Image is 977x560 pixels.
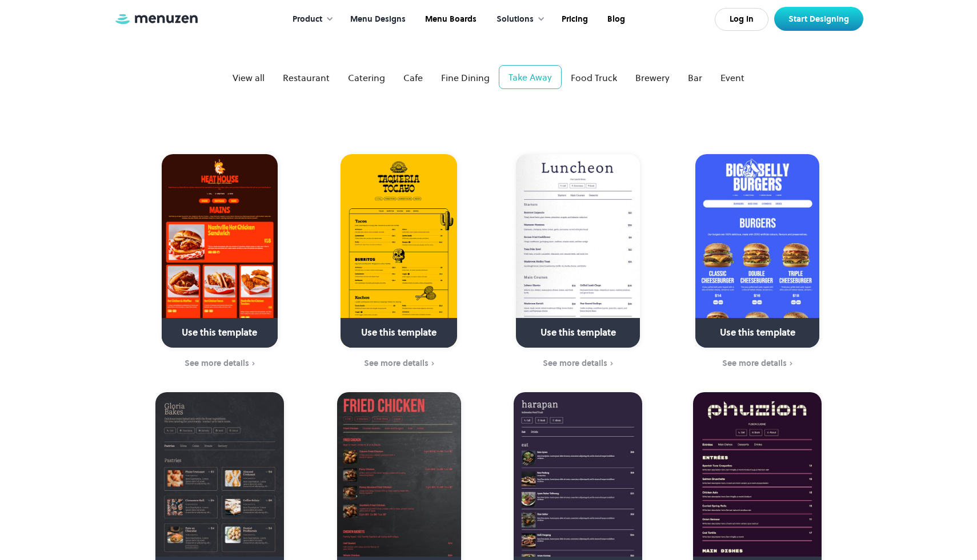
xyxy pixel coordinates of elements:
div: Brewery [635,71,670,84]
div: Fine Dining [441,71,490,84]
div: Restaurant [283,71,330,84]
a: Menu Designs [339,2,414,37]
div: Solutions [485,2,551,37]
div: Catering [348,71,385,84]
div: See more details [185,358,249,368]
a: Log In [715,8,768,31]
a: Use this template [341,154,457,348]
div: Product [293,13,322,26]
a: Use this template [162,154,278,348]
div: Solutions [496,13,534,26]
a: Start Designing [774,7,863,31]
div: Food Truck [571,71,617,84]
a: Blog [596,2,634,37]
div: Bar [688,71,702,84]
a: See more details [496,357,661,370]
div: See more details [722,358,787,368]
div: See more details [543,358,607,368]
a: Pricing [551,2,596,37]
div: View all [233,71,265,84]
a: Menu Boards [414,2,485,37]
div: Cafe [403,71,423,84]
a: See more details [675,357,840,370]
div: Take Away [508,70,552,84]
a: See more details [137,357,302,370]
a: Use this template [695,154,819,348]
div: Event [720,71,744,84]
a: See more details [317,357,482,370]
div: Product [281,2,339,37]
div: See more details [364,358,429,368]
a: Use this template [516,154,640,348]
